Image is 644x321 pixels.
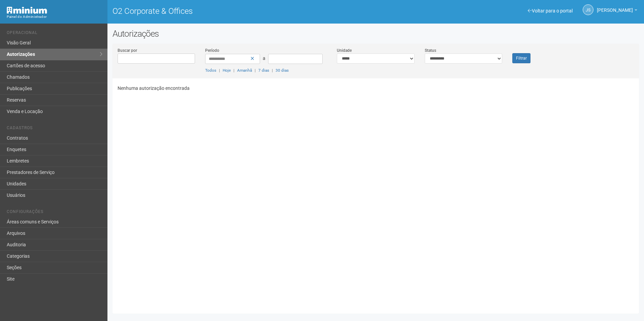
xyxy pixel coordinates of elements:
[528,8,573,13] a: Voltar para o portal
[337,47,352,53] label: Unidade
[205,68,216,73] a: Todos
[118,47,137,53] label: Buscar por
[276,68,289,73] a: 30 dias
[7,209,102,216] li: Configurações
[112,29,639,39] h2: Autorizações
[219,68,220,73] span: |
[7,30,102,37] li: Operacional
[597,8,637,14] a: [PERSON_NAME]
[205,47,219,53] label: Período
[7,14,102,20] div: Painel do Administrador
[118,85,634,91] p: Nenhuma autorização encontrada
[7,7,47,14] img: Minium
[255,68,256,73] span: |
[258,68,269,73] a: 7 dias
[7,126,102,133] li: Cadastros
[597,1,633,13] span: Jeferson Souza
[263,56,265,61] span: a
[237,68,252,73] a: Amanhã
[233,68,234,73] span: |
[223,68,231,73] a: Hoje
[112,7,371,15] h1: O2 Corporate & Offices
[512,53,530,63] button: Filtrar
[583,4,593,15] a: JS
[272,68,273,73] span: |
[425,47,436,53] label: Status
